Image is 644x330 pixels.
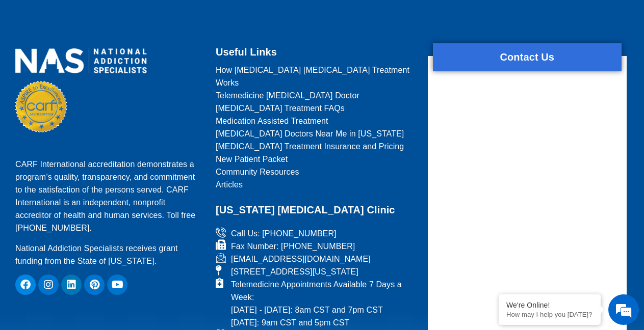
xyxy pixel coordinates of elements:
[216,240,415,253] a: Fax Number: [PHONE_NUMBER]
[216,178,243,191] span: Articles
[216,115,415,127] a: Medication Assisted Treatment
[216,64,415,89] a: How [MEDICAL_DATA] [MEDICAL_DATA] Treatment Works
[216,153,288,166] span: New Patient Packet
[228,278,415,329] span: Telemedicine Appointments Available 7 Days a Week: [DATE] - [DATE]: 8am CST and 7pm CST [DATE]: 9...
[216,178,415,191] a: Articles
[15,81,67,132] img: CARF Seal
[216,102,415,115] a: [MEDICAL_DATA] Treatment FAQs
[167,5,192,30] div: Minimize live chat window
[216,127,415,140] a: [MEDICAL_DATA] Doctors Near Me in [US_STATE]
[15,48,147,73] img: national addiction specialists online suboxone doctors clinic for opioid addiction treatment
[216,127,404,140] span: [MEDICAL_DATA] Doctors Near Me in [US_STATE]
[216,115,328,127] span: Medication Assisted Treatment
[216,140,415,153] a: [MEDICAL_DATA] Treatment Insurance and Pricing
[216,43,415,61] h2: Useful Links
[5,221,194,257] textarea: Type your message and hit 'Enter'
[216,89,415,102] a: Telemedicine [MEDICAL_DATA] Doctor
[216,102,345,115] span: [MEDICAL_DATA] Treatment FAQs
[216,140,404,153] span: [MEDICAL_DATA] Treatment Insurance and Pricing
[216,166,299,178] span: Community Resources
[15,158,203,234] p: CARF International accreditation demonstrates a program’s quality, transparency, and commitment t...
[228,253,371,265] span: [EMAIL_ADDRESS][DOMAIN_NAME]
[15,242,203,267] p: National Addiction Specialists receives grant funding from the State of [US_STATE].
[59,100,141,203] span: We're online!
[216,89,359,102] span: Telemedicine [MEDICAL_DATA] Doctor
[506,311,593,318] p: How may I help you today?
[228,240,355,253] span: Fax Number: [PHONE_NUMBER]
[216,166,415,178] a: Community Resources
[68,53,187,67] div: Chat with us now
[506,301,593,309] div: We're Online!
[216,227,415,240] a: Call Us: [PHONE_NUMBER]
[433,48,622,66] h2: Contact Us
[11,52,27,68] div: Navigation go back
[216,201,415,219] h2: [US_STATE] [MEDICAL_DATA] Clinic
[228,265,358,278] span: [STREET_ADDRESS][US_STATE]
[228,227,337,240] span: Call Us: [PHONE_NUMBER]
[216,153,415,166] a: New Patient Packet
